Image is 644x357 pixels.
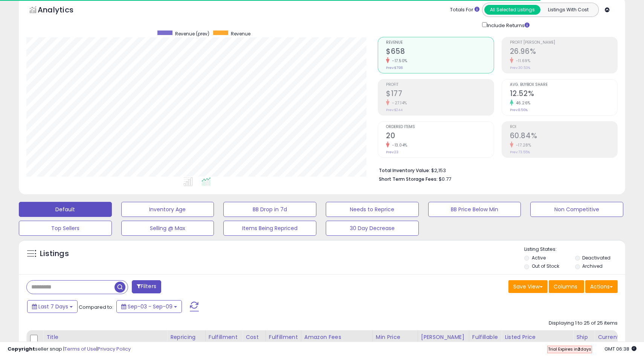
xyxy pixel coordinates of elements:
[326,221,419,236] button: 30 Day Decrease
[64,345,96,352] a: Terms of Use
[38,303,68,310] span: Last 7 Days
[386,125,493,129] span: Ordered Items
[582,263,603,269] label: Archived
[439,175,451,183] span: $0.77
[510,125,617,129] span: ROI
[175,31,209,37] span: Revenue (prev)
[530,202,623,217] button: Non Competitive
[269,333,298,349] div: Fulfillment Cost
[386,66,403,70] small: Prev: $798
[209,333,239,341] div: Fulfillment
[532,255,546,261] label: Active
[27,300,78,313] button: Last 7 Days
[524,246,625,253] p: Listing States:
[472,333,498,349] div: Fulfillable Quantity
[582,255,610,261] label: Deactivated
[510,83,617,87] span: Avg. Buybox Share
[505,333,570,341] div: Listed Price
[513,142,531,148] small: -17.28%
[116,300,182,313] button: Sep-03 - Sep-09
[598,333,636,349] div: Current Buybox Price
[428,202,521,217] button: BB Price Below Min
[549,320,618,327] div: Displaying 1 to 25 of 25 items
[510,89,617,99] h2: 12.52%
[510,47,617,57] h2: 26.96%
[510,108,528,112] small: Prev: 8.56%
[79,304,113,311] span: Compared to:
[578,346,580,352] b: 2
[231,31,250,37] span: Revenue
[19,202,112,217] button: Default
[510,150,530,154] small: Prev: 73.55%
[389,58,407,64] small: -17.50%
[510,131,617,142] h2: 60.84%
[513,100,531,106] small: 46.26%
[132,280,161,293] button: Filters
[513,58,531,64] small: -11.69%
[389,100,407,106] small: -27.14%
[121,202,214,217] button: Inventory Age
[585,280,618,293] button: Actions
[379,176,438,182] b: Short Term Storage Fees:
[386,41,493,45] span: Revenue
[246,333,262,341] div: Cost
[484,5,540,15] button: All Selected Listings
[510,41,617,45] span: Profit [PERSON_NAME]
[223,202,316,217] button: BB Drop in 7d
[554,283,577,290] span: Columns
[476,21,539,29] div: Include Returns
[304,333,369,341] div: Amazon Fees
[548,346,591,352] span: Trial Expires in days
[540,5,596,15] button: Listings With Cost
[549,280,584,293] button: Columns
[376,333,415,341] div: Min Price
[379,165,612,174] li: $2,153
[38,5,88,17] h5: Analytics
[8,346,131,353] div: seller snap | |
[386,89,493,99] h2: $177
[128,303,172,310] span: Sep-03 - Sep-09
[8,345,35,352] strong: Copyright
[386,150,398,154] small: Prev: 23
[576,333,591,349] div: Ship Price
[421,333,466,341] div: [PERSON_NAME]
[532,263,559,269] label: Out of Stock
[326,202,419,217] button: Needs to Reprice
[46,333,164,341] div: Title
[604,345,636,352] span: 2025-09-18 06:38 GMT
[450,6,479,14] div: Totals For
[386,108,403,112] small: Prev: $244
[19,221,112,236] button: Top Sellers
[386,83,493,87] span: Profit
[223,221,316,236] button: Items Being Repriced
[121,221,214,236] button: Selling @ Max
[40,249,69,259] h5: Listings
[98,345,131,352] a: Privacy Policy
[508,280,548,293] button: Save View
[389,142,407,148] small: -13.04%
[170,333,202,341] div: Repricing
[386,47,493,57] h2: $658
[510,66,530,70] small: Prev: 30.53%
[386,131,493,142] h2: 20
[379,167,430,174] b: Total Inventory Value:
